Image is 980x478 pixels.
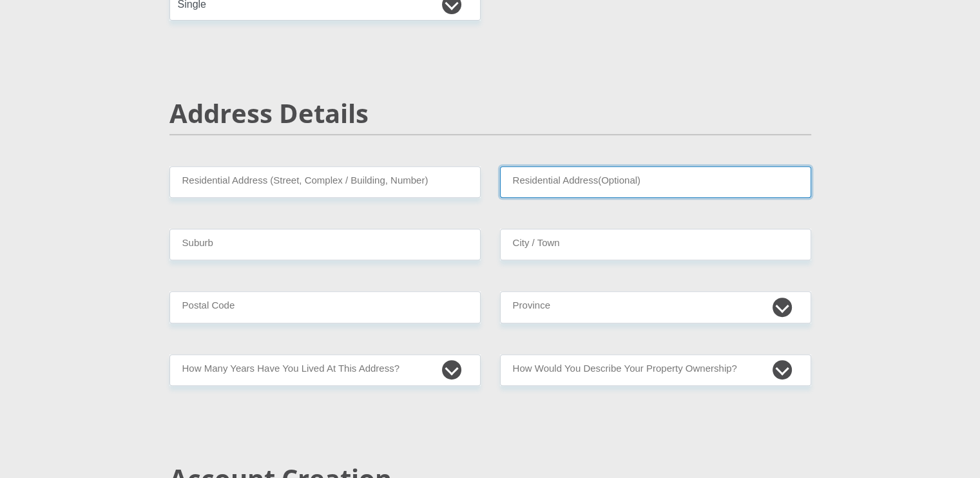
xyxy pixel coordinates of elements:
select: Please Select a Province [500,291,811,323]
h2: Address Details [169,98,811,129]
input: Valid residential address [169,166,481,198]
input: City [500,229,811,260]
input: Address line 2 (Optional) [500,166,811,198]
input: Suburb [169,229,481,260]
input: Postal Code [169,291,481,323]
select: Please select a value [500,354,811,386]
select: Please select a value [169,354,481,386]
